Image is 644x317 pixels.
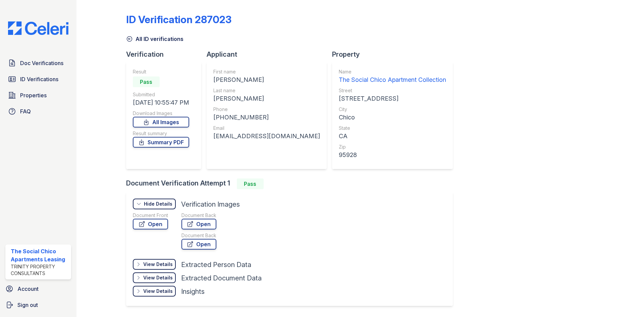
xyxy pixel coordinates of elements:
[207,50,332,59] div: Applicant
[20,59,63,67] span: Doc Verifications
[339,68,446,85] a: Name The Social Chico Apartment Collection
[181,200,240,209] div: Verification Images
[133,117,189,127] a: All Images
[339,75,446,85] div: The Social Chico Apartment Collection
[17,285,39,293] span: Account
[133,130,189,137] div: Result summary
[181,287,205,296] div: Insights
[20,91,47,99] span: Properties
[133,91,189,98] div: Submitted
[181,232,216,239] div: Document Back
[11,263,68,277] div: Trinity Property Consultants
[181,219,216,229] a: Open
[213,106,320,113] div: Phone
[213,94,320,103] div: [PERSON_NAME]
[126,50,207,59] div: Verification
[5,56,71,70] a: Doc Verifications
[3,21,74,35] img: CE_Logo_Blue-a8612792a0a2168367f1c8372b55b34899dd931a85d93a1a3d3e32e68fde9ad4.png
[126,13,231,25] div: ID Verification 287023
[213,75,320,85] div: [PERSON_NAME]
[213,87,320,94] div: Last name
[11,247,68,263] div: The Social Chico Apartments Leasing
[5,72,71,86] a: ID Verifications
[181,273,262,283] div: Extracted Document Data
[133,137,189,148] a: Summary PDF
[126,178,458,189] div: Document Verification Attempt 1
[17,301,38,309] span: Sign out
[237,178,264,189] div: Pass
[20,107,31,115] span: FAQ
[133,110,189,117] div: Download Images
[339,68,446,75] div: Name
[133,212,168,219] div: Document Front
[133,76,160,87] div: Pass
[339,87,446,94] div: Street
[133,219,168,229] a: Open
[143,274,173,281] div: View Details
[20,75,58,83] span: ID Verifications
[143,261,173,268] div: View Details
[126,35,183,43] a: All ID verifications
[181,239,216,250] a: Open
[339,94,446,103] div: [STREET_ADDRESS]
[181,260,251,269] div: Extracted Person Data
[339,131,446,141] div: CA
[143,288,173,295] div: View Details
[213,131,320,141] div: [EMAIL_ADDRESS][DOMAIN_NAME]
[339,125,446,131] div: State
[5,105,71,118] a: FAQ
[144,201,172,207] div: Hide Details
[339,113,446,122] div: Chico
[213,125,320,131] div: Email
[339,144,446,150] div: Zip
[332,50,458,59] div: Property
[616,290,637,310] iframe: chat widget
[3,282,74,296] a: Account
[5,89,71,102] a: Properties
[339,106,446,113] div: City
[3,298,74,312] a: Sign out
[133,68,189,75] div: Result
[133,98,189,107] div: [DATE] 10:55:47 PM
[213,68,320,75] div: First name
[181,212,216,219] div: Document Back
[339,150,446,160] div: 95928
[213,113,320,122] div: [PHONE_NUMBER]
